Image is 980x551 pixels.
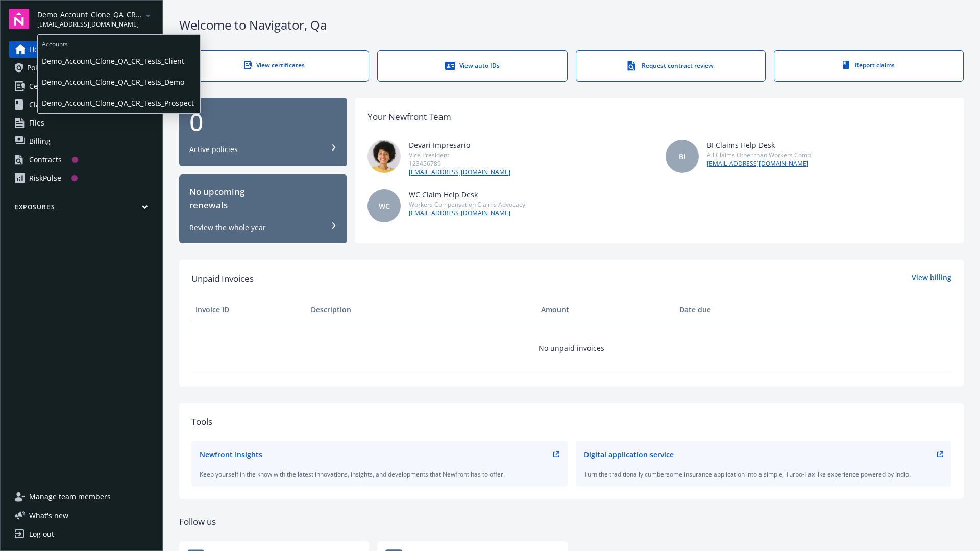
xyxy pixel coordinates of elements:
[409,189,525,200] div: WC Claim Help Desk
[27,60,53,76] span: Policies
[191,415,951,429] div: Tools
[37,20,142,29] span: [EMAIL_ADDRESS][DOMAIN_NAME]
[29,526,54,542] div: Log out
[179,50,369,82] a: View certificates
[367,140,401,173] img: photo
[307,297,537,322] th: Description
[191,297,307,322] th: Invoice ID
[9,78,154,94] a: Certificates
[9,489,154,505] a: Manage team members
[409,209,525,218] a: [EMAIL_ADDRESS][DOMAIN_NAME]
[9,9,29,29] img: navigator-logo.svg
[9,41,154,58] a: Home
[29,510,68,521] span: What ' s new
[37,9,154,29] button: Demo_Account_Clone_QA_CR_Tests_Prospect[EMAIL_ADDRESS][DOMAIN_NAME]arrowDropDown
[398,61,546,71] div: View auto IDs
[191,322,951,374] td: No unpaid invoices
[377,50,567,82] a: View auto IDs
[200,470,559,479] div: Keep yourself in the know with the latest innovations, insights, and developments that Newfront h...
[42,51,196,71] span: Demo_Account_Clone_QA_CR_Tests_Client
[9,170,154,186] a: RiskPulse
[9,115,154,131] a: Files
[38,35,200,51] span: Accounts
[189,110,337,134] div: 0
[29,78,67,94] span: Certificates
[37,9,142,20] span: Demo_Account_Clone_QA_CR_Tests_Prospect
[576,50,766,82] a: Request contract review
[367,110,451,123] div: Your Newfront Team
[29,115,44,131] span: Files
[537,297,675,322] th: Amount
[9,510,85,521] button: What's new
[9,96,154,113] a: Claims
[29,133,51,149] span: Billing
[179,98,347,167] button: 0Active policies
[409,140,510,151] div: Devari Impresario
[9,60,154,76] a: Policies
[200,61,348,69] div: View certificates
[584,449,674,460] div: Digital application service
[597,61,745,71] div: Request contract review
[795,61,943,69] div: Report claims
[29,170,61,186] div: RiskPulse
[774,50,964,82] a: Report claims
[707,140,811,151] div: BI Claims Help Desk
[191,272,254,285] span: Unpaid Invoices
[409,151,510,159] div: Vice President
[200,449,262,460] div: Newfront Insights
[584,470,944,479] div: Turn the traditionally cumbersome insurance application into a simple, Turbo-Tax like experience ...
[42,92,196,113] span: Demo_Account_Clone_QA_CR_Tests_Prospect
[409,168,510,177] a: [EMAIL_ADDRESS][DOMAIN_NAME]
[675,297,791,322] th: Date due
[9,152,154,168] a: Contracts
[179,174,347,243] button: No upcomingrenewalsReview the whole year
[42,71,196,92] span: Demo_Account_Clone_QA_CR_Tests_Demo
[707,159,811,168] a: [EMAIL_ADDRESS][DOMAIN_NAME]
[29,96,52,113] span: Claims
[189,144,238,155] div: Active policies
[409,200,525,209] div: Workers Compensation Claims Advocacy
[409,159,510,168] div: 123456789
[707,151,811,159] div: All Claims Other than Workers Comp
[9,203,154,215] button: Exposures
[379,201,390,211] span: WC
[142,9,154,21] a: arrowDropDown
[29,152,62,168] div: Contracts
[912,272,951,285] a: View billing
[179,515,964,529] div: Follow us
[189,185,337,212] div: No upcoming renewals
[189,222,266,233] div: Review the whole year
[179,16,964,34] div: Welcome to Navigator , Qa
[679,151,685,162] span: BI
[9,133,154,149] a: Billing
[29,489,111,505] span: Manage team members
[29,41,49,58] span: Home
